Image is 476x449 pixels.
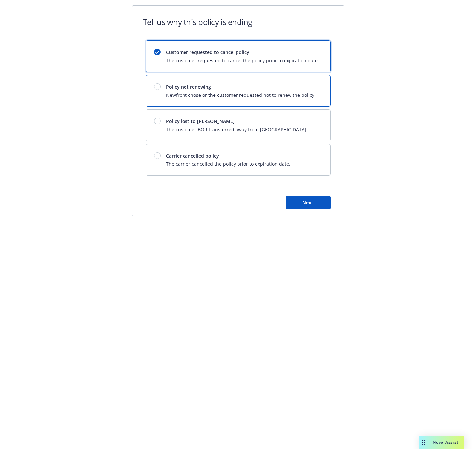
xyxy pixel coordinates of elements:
[286,196,331,209] button: Next
[166,126,308,133] span: The customer BOR transferred away from [GEOGRAPHIC_DATA].
[166,160,290,167] span: The carrier cancelled the policy prior to expiration date.
[419,436,427,449] div: Drag to move
[302,199,313,206] span: Next
[166,57,319,64] span: The customer requested to cancel the policy prior to expiration date.
[419,436,464,449] button: Nova Assist
[143,16,252,27] h1: Tell us why this policy is ending
[166,118,308,125] span: Policy lost to [PERSON_NAME]
[166,92,316,98] span: Newfront chose or the customer requested not to renew the policy.
[166,152,290,159] span: Carrier cancelled policy
[166,49,319,56] span: Customer requested to cancel policy
[433,439,459,445] span: Nova Assist
[166,83,316,90] span: Policy not renewing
